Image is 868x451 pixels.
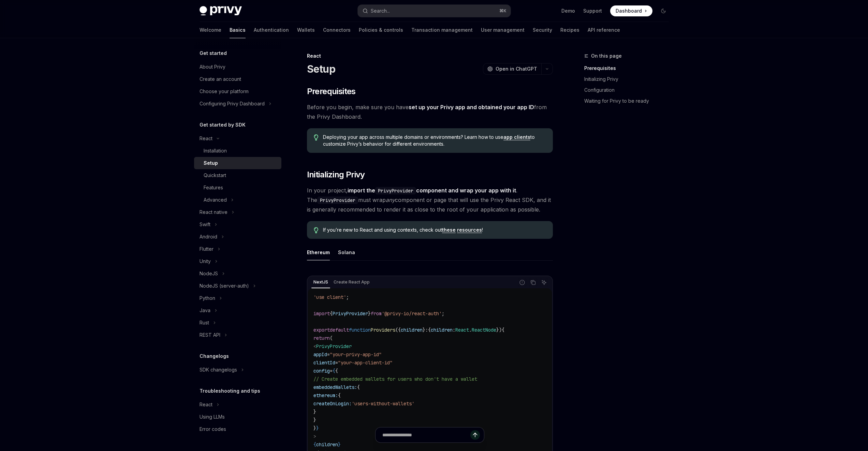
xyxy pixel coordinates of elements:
[483,63,541,75] button: Open in ChatGPT
[200,366,237,374] div: SDK changelogs
[307,86,356,97] span: Prerequisites
[658,5,669,16] button: Toggle dark mode
[425,327,428,333] span: :
[330,310,333,317] span: {
[194,280,281,292] button: Toggle NodeJS (server-auth) section
[411,22,473,38] a: Transaction management
[194,423,281,435] a: Error codes
[338,392,341,398] span: {
[194,329,281,341] button: Toggle REST API section
[348,187,516,194] strong: import the component and wrap your app with it
[469,327,472,333] span: .
[442,227,456,233] a: these
[200,294,215,302] div: Python
[194,98,281,110] button: Toggle Configuring Privy Dashboard section
[335,360,338,366] span: =
[200,425,226,433] div: Error codes
[204,147,227,155] div: Installation
[194,73,281,85] a: Create an account
[395,327,401,333] span: ({
[194,411,281,423] a: Using LLMs
[314,227,319,233] svg: Tip
[200,121,246,129] h5: Get started by SDK
[588,22,620,38] a: API reference
[194,206,281,218] button: Toggle React native section
[200,257,211,265] div: Unity
[200,63,225,71] div: About Privy
[368,310,371,317] span: }
[371,7,390,15] div: Search...
[200,49,227,57] h5: Get started
[584,96,674,106] a: Waiting for Privy to be ready
[330,368,333,374] span: =
[200,220,210,229] div: Swift
[401,327,423,333] span: children
[200,306,210,315] div: Java
[584,85,674,96] a: Configuration
[200,22,221,38] a: Welcome
[204,159,218,167] div: Setup
[194,364,281,376] button: Toggle SDK changelogs section
[307,186,553,214] span: In your project, . The must wrap component or page that will use the Privy React SDK, and it is g...
[357,384,360,390] span: {
[313,351,327,358] span: appId
[561,8,575,14] a: Demo
[313,392,338,398] span: ethereum:
[502,327,504,333] span: {
[338,244,355,260] div: Solana
[307,169,365,180] span: Initializing Privy
[481,22,525,38] a: User management
[323,22,351,38] a: Connectors
[194,181,281,194] a: Features
[194,85,281,98] a: Choose your platform
[313,360,335,366] span: clientId
[200,270,218,278] div: NodeJS
[194,169,281,181] a: Quickstart
[194,267,281,280] button: Toggle NodeJS section
[333,310,368,317] span: PrivyProvider
[457,227,482,233] a: resources
[382,427,470,442] input: Ask a question...
[200,319,209,327] div: Rust
[194,317,281,329] button: Toggle Rust section
[584,74,674,85] a: Initializing Privy
[338,360,393,366] span: "your-app-client-id"
[307,53,553,59] div: React
[455,327,469,333] span: React
[194,132,281,145] button: Toggle React section
[529,278,538,287] button: Copy the contents from the code block
[307,63,335,75] h1: Setup
[307,102,553,121] span: Before you begin, make sure you have from the Privy Dashboard.
[200,352,229,360] h5: Changelogs
[371,327,395,333] span: Providers
[442,310,444,317] span: ;
[371,310,382,317] span: from
[200,6,242,16] img: dark logo
[200,87,249,96] div: Choose your platform
[200,331,220,339] div: REST API
[200,245,214,253] div: Flutter
[359,22,403,38] a: Policies & controls
[335,368,338,374] span: {
[316,343,352,349] span: PrivyProvider
[409,104,534,111] a: set up your Privy app and obtained your app ID
[200,387,260,395] h5: Troubleshooting and tips
[496,327,502,333] span: })
[496,66,537,72] span: Open in ChatGPT
[330,327,349,333] span: default
[499,8,506,14] span: ⌘ K
[313,327,330,333] span: export
[540,278,548,287] button: Ask AI
[327,351,330,358] span: =
[352,401,414,407] span: 'users-without-wallets'
[194,231,281,243] button: Toggle Android section
[382,310,442,317] span: '@privy-io/react-auth'
[313,335,330,341] span: return
[358,5,511,17] button: Open search
[200,401,212,409] div: React
[230,22,246,38] a: Basics
[313,401,352,407] span: createOnLogin:
[375,187,416,194] code: PrivyProvider
[313,417,316,423] span: }
[194,243,281,255] button: Toggle Flutter section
